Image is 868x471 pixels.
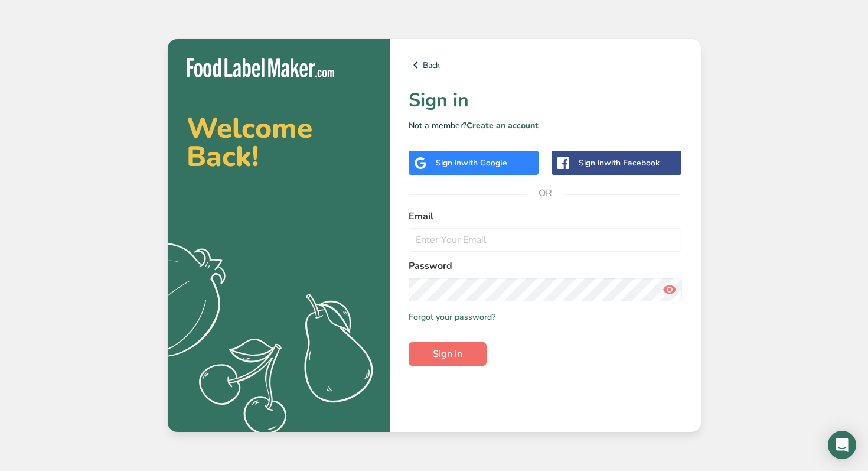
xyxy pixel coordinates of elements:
p: Not a member? [409,119,682,132]
a: Back [409,58,682,72]
span: Sign in [433,347,462,361]
a: Create an account [466,120,539,131]
button: Sign in [409,342,487,366]
span: with Google [461,157,507,168]
input: Enter Your Email [409,228,682,252]
img: Food Label Maker [187,58,334,77]
label: Password [409,259,682,273]
div: Sign in [436,157,507,169]
h2: Welcome Back! [187,114,371,171]
label: Email [409,209,682,223]
h1: Sign in [409,86,682,115]
span: with Facebook [604,157,660,168]
div: Sign in [579,157,660,169]
span: OR [527,176,563,211]
div: Open Intercom Messenger [828,431,856,459]
a: Forgot your password? [409,311,495,323]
